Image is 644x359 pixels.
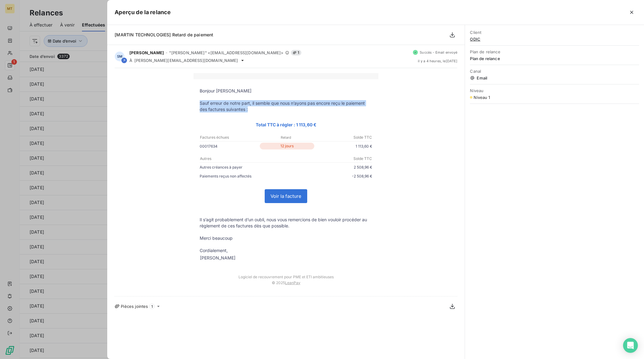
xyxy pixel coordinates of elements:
[115,32,213,37] span: [MARTIN TECHNOLOGIES] Retard de paiement
[470,37,639,42] span: ODIC
[200,121,372,128] p: Total TTC à régler : 1 113,60 €
[200,247,372,254] p: Cordialement,
[286,173,372,179] p: -2 508,96 €
[623,338,638,353] div: Open Intercom Messenger
[134,58,238,63] span: [PERSON_NAME][EMAIL_ADDRESS][DOMAIN_NAME]
[200,156,286,161] p: Autres
[115,51,124,61] div: SM
[115,8,171,17] h5: Aperçu de la relance
[129,58,132,63] span: À
[418,59,458,63] span: il y a 4 heures , le [DATE]
[470,75,639,80] span: Email
[265,190,307,203] a: Voir la facture
[260,143,314,149] p: 12 jours
[166,51,167,55] span: -
[291,50,301,55] span: 1
[200,164,286,170] p: Autres créances à payer
[420,51,457,54] span: Succès - Email envoyé
[258,135,315,140] p: Retard
[470,88,639,93] span: Niveau
[200,255,235,261] div: [PERSON_NAME]
[200,100,372,112] p: Sauf erreur de notre part, il semble que nous n’ayons pas encore reçu le paiement des factures su...
[285,280,300,285] a: LeanPay
[200,173,286,179] p: Paiements reçus non affectés
[470,56,639,61] span: Plan de relance
[200,135,257,140] p: Factures échues
[470,49,639,54] span: Plan de relance
[169,50,283,55] span: "[PERSON_NAME]" <[EMAIL_ADDRESS][DOMAIN_NAME]>
[194,279,378,291] td: © 2025
[129,50,164,55] span: [PERSON_NAME]
[194,268,378,279] td: Logiciel de recouvrement pour PME et ETI ambitieuses
[286,156,372,161] p: Solde TTC
[474,95,490,100] span: Niveau 1
[121,304,148,309] span: Pièces jointes
[286,164,372,170] p: 2 508,96 €
[149,304,155,309] span: 1
[200,235,372,241] p: Merci beaucoup
[200,143,258,149] p: 00017634
[470,69,639,74] span: Canal
[200,88,372,94] p: Bonjour [PERSON_NAME]
[316,143,373,149] p: 1 113,60 €
[470,30,639,35] span: Client
[200,217,372,229] p: Il s’agit probablement d’un oubli, nous vous remercions de bien vouloir procéder au règlement de ...
[315,135,372,140] p: Solde TTC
